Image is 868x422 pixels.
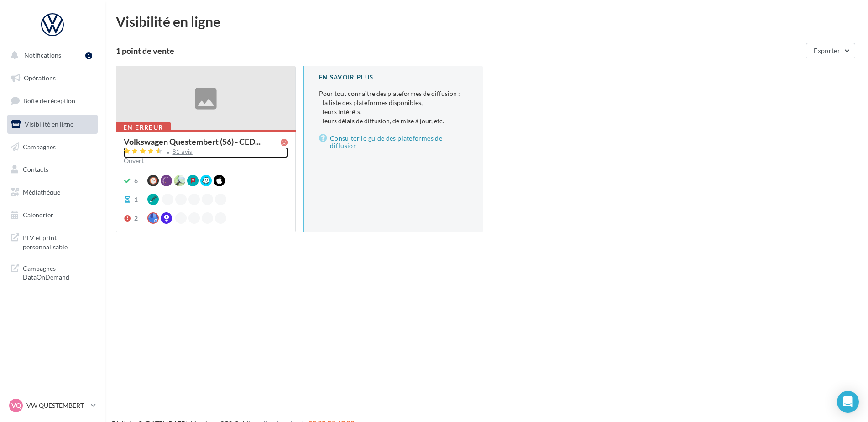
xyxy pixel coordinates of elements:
[116,15,857,28] div: Visibilité en ligne
[319,107,468,116] li: - leurs intérêts,
[11,401,21,410] span: VQ
[319,98,468,107] li: - la liste des plateformes disponibles,
[25,120,73,128] span: Visibilité en ligne
[5,160,99,179] a: Contacts
[5,46,96,65] button: Notifications 1
[26,401,87,410] p: VW QUESTEMBERT
[23,165,48,173] span: Contacts
[124,137,261,146] span: Volkswagen Questembert (56) - CED...
[5,69,99,88] a: Opérations
[23,142,56,150] span: Campagnes
[23,97,75,105] span: Boîte de réception
[5,258,99,285] a: Campagnes DataOnDemand
[134,214,138,223] div: 2
[173,149,193,155] div: 81 avis
[806,43,855,58] button: Exporter
[116,122,171,132] div: En erreur
[814,47,840,54] span: Exporter
[116,47,802,55] div: 1 point de vente
[319,116,468,126] li: - leurs délais de diffusion, de mise à jour, etc.
[23,262,94,282] span: Campagnes DataOnDemand
[124,157,144,164] span: Ouvert
[23,188,60,196] span: Médiathèque
[124,147,288,158] a: 81 avis
[134,176,138,185] div: 6
[23,232,94,251] span: PLV et print personnalisable
[5,115,99,134] a: Visibilité en ligne
[319,73,468,82] div: En savoir plus
[23,211,53,219] span: Calendrier
[5,91,99,111] a: Boîte de réception
[5,206,99,225] a: Calendrier
[5,183,99,202] a: Médiathèque
[134,195,138,204] div: 1
[24,51,61,59] span: Notifications
[7,397,98,414] a: VQ VW QUESTEMBERT
[837,391,859,413] div: Open Intercom Messenger
[85,52,92,59] div: 1
[5,228,99,255] a: PLV et print personnalisable
[24,74,56,82] span: Opérations
[319,89,468,126] p: Pour tout connaître des plateformes de diffusion :
[319,133,468,151] a: Consulter le guide des plateformes de diffusion
[5,137,99,157] a: Campagnes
